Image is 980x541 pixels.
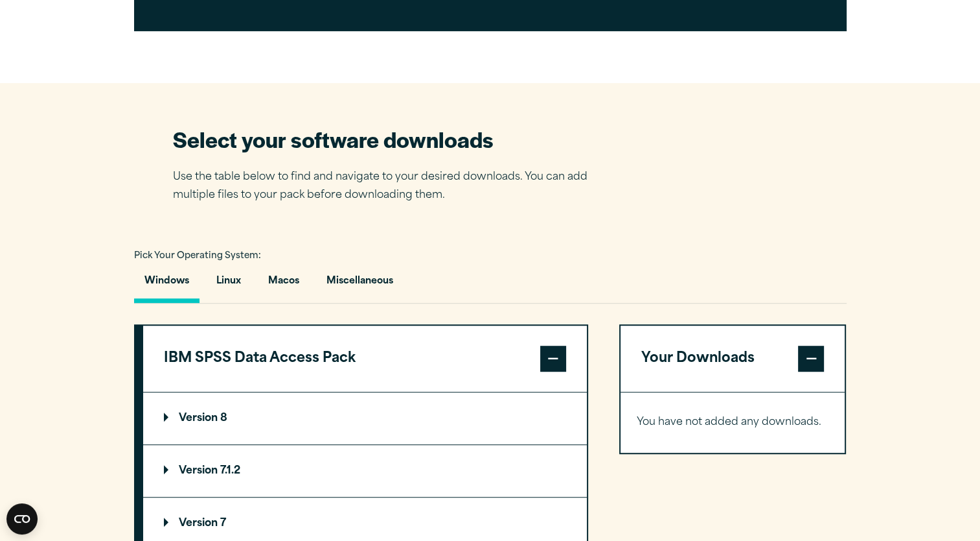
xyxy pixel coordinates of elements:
[637,413,829,432] p: You have not added any downloads.
[143,326,587,392] button: IBM SPSS Data Access Pack
[164,413,227,424] p: Version 8
[258,266,310,303] button: Macos
[6,503,38,535] button: Open CMP widget
[164,518,226,529] p: Version 7
[316,266,404,303] button: Miscellaneous
[134,252,261,260] span: Pick Your Operating System:
[134,266,199,303] button: Windows
[173,168,607,206] p: Use the table below to find and navigate to your desired downloads. You can add multiple files to...
[173,125,607,154] h2: Select your software downloads
[143,392,587,444] summary: Version 8
[164,466,240,476] p: Version 7.1.2
[206,266,251,303] button: Linux
[621,326,845,392] button: Your Downloads
[143,445,587,497] summary: Version 7.1.2
[621,392,845,453] div: Your Downloads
